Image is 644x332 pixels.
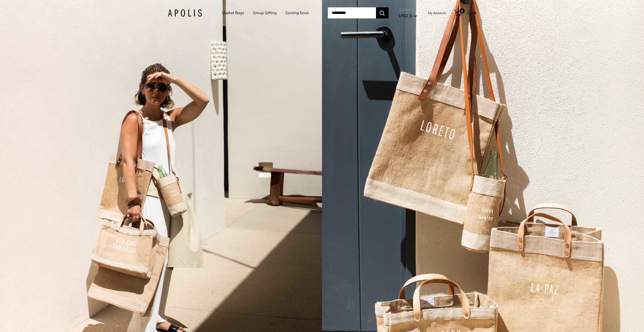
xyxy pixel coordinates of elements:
span: Cart [468,10,476,15]
button: Search [376,7,389,18]
a: 0 Cart [455,9,476,17]
a: Market Bags [222,9,244,16]
span: Currency [399,6,417,13]
input: Search... [328,7,376,18]
span: USD $ [399,13,412,18]
a: Group Gifting [253,9,277,16]
span: 0 [459,8,464,13]
a: My Account [428,10,446,16]
a: Coming Soon [285,9,309,16]
button: USD $ [399,12,417,20]
img: Apolis [168,9,202,17]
